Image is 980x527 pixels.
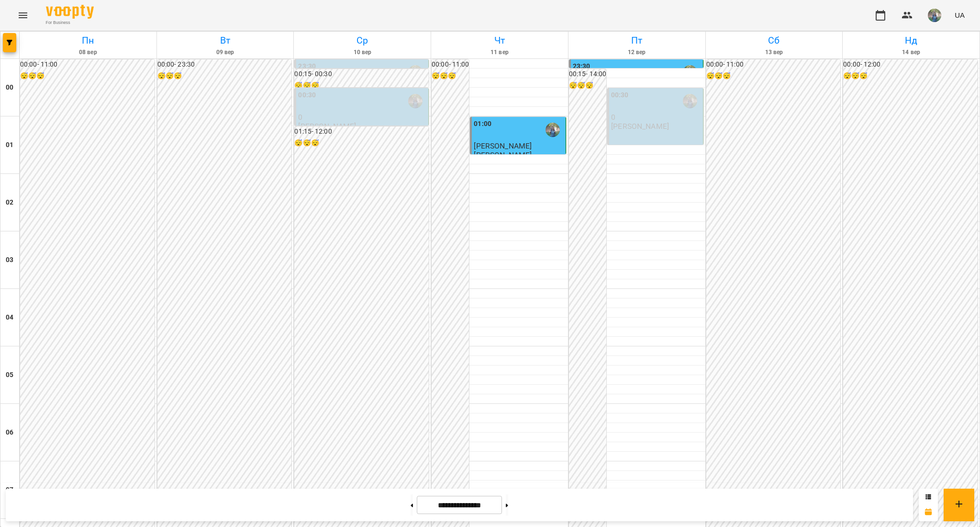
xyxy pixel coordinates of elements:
h6: 00:00 - 11:00 [432,59,469,70]
h6: 12 вер [570,48,704,57]
h6: Сб [707,33,841,48]
h6: Вт [158,33,292,48]
h6: 01 [6,140,13,150]
h6: 00:00 - 12:00 [843,59,978,70]
h6: 😴😴😴 [20,71,155,81]
h6: 😴😴😴 [706,71,841,81]
h6: 03 [6,255,13,265]
h6: 😴😴😴 [569,80,606,91]
h6: 04 [6,312,13,323]
h6: Пт [570,33,704,48]
h6: 10 вер [295,48,429,57]
p: 0 [298,113,426,121]
h6: Ср [295,33,429,48]
h6: 06 [6,427,13,438]
p: [PERSON_NAME] [611,122,669,130]
h6: 01:15 - 12:00 [294,126,429,137]
img: Оладько Марія [683,94,697,108]
h6: 00:00 - 23:30 [157,59,292,70]
h6: Нд [844,33,978,48]
span: UA [955,10,965,20]
h6: 13 вер [707,48,841,57]
p: [PERSON_NAME] [298,122,356,130]
label: 00:30 [298,90,316,101]
img: Оладько Марія [683,65,697,80]
h6: 😴😴😴 [157,71,292,81]
h6: 00 [6,82,13,93]
h6: 😴😴😴 [294,138,429,149]
h6: 😴😴😴 [432,71,469,81]
h6: 00:15 - 00:30 [294,69,429,80]
button: Menu [11,4,34,27]
img: Voopty Logo [46,5,94,19]
h6: 😴😴😴 [843,71,978,81]
img: Оладько Марія [546,123,560,137]
label: 23:30 [573,61,590,72]
h6: 11 вер [433,48,567,57]
button: UA [951,6,969,24]
h6: 14 вер [844,48,978,57]
h6: 08 вер [21,48,155,57]
h6: Пн [21,33,155,48]
h6: 09 вер [158,48,292,57]
label: 00:30 [611,90,629,101]
h6: 00:00 - 11:00 [706,59,841,70]
img: Оладько Марія [408,94,423,108]
h6: 00:15 - 14:00 [569,69,606,80]
h6: Чт [433,33,567,48]
label: 23:30 [298,61,316,72]
h6: 02 [6,197,13,208]
label: 01:00 [474,119,491,129]
p: 0 [611,113,701,121]
p: [PERSON_NAME] [474,151,532,159]
img: de1e453bb906a7b44fa35c1e57b3518e.jpg [928,9,941,22]
span: [PERSON_NAME] [474,141,532,150]
h6: 00:00 - 11:00 [20,59,155,70]
span: For Business [46,20,94,26]
h6: 05 [6,370,13,380]
h6: 😴😴😴 [294,80,429,91]
img: Оладько Марія [408,65,423,80]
